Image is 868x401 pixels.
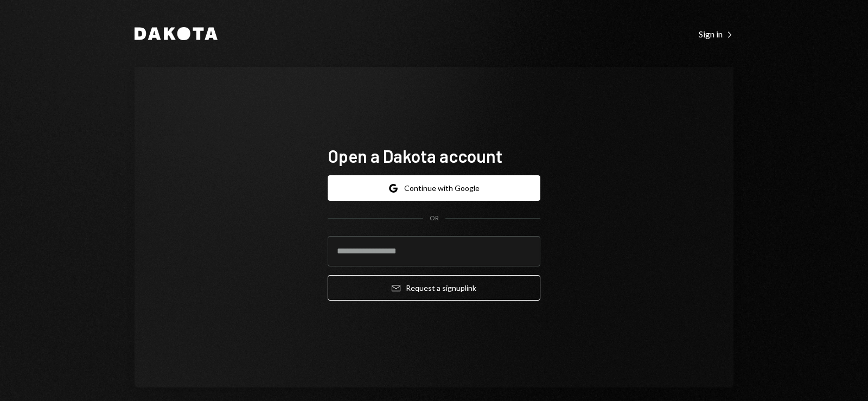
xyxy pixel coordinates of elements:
h1: Open a Dakota account [328,145,540,167]
button: Request a signuplink [328,275,540,301]
div: Sign in [699,29,733,40]
a: Sign in [699,28,733,40]
button: Continue with Google [328,175,540,201]
div: OR [430,214,439,223]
